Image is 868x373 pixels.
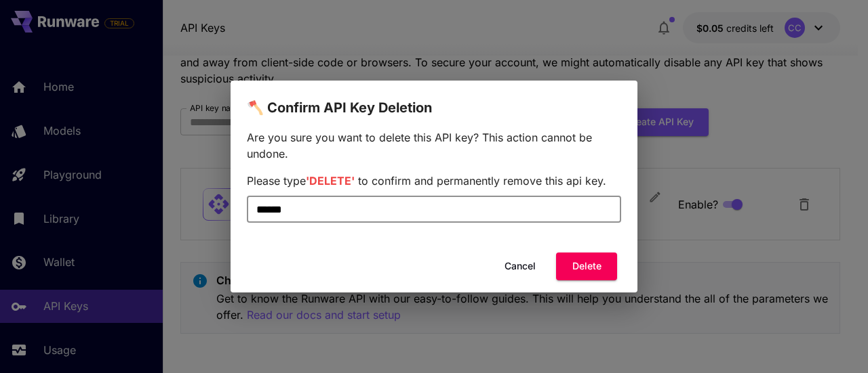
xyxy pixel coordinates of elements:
[306,174,355,188] span: 'DELETE'
[247,129,621,162] p: Are you sure you want to delete this API key? This action cannot be undone.
[231,81,637,118] h2: 🪓 Confirm API Key Deletion
[247,174,606,188] span: Please type to confirm and permanently remove this api key.
[490,253,551,280] button: Cancel
[556,253,617,280] button: Delete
